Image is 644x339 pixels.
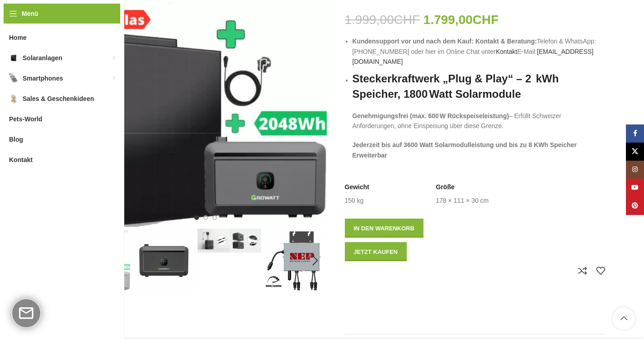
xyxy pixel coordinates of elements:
[353,112,509,119] strong: Genehmigungsfrei (max. 600 W Rückspeiseleistung)
[194,215,199,220] li: Go to slide 1
[23,91,94,107] span: Sales & Geschenkideen
[9,29,27,46] span: Home
[612,307,635,330] a: Scroll to top button
[436,183,455,192] span: Größe
[423,13,499,27] bdi: 1.799,00
[197,229,261,253] img: Genehmigungsfrei 2 KW Speicher und 4 Solarmodulen mit 1800 Watt – Bild 3
[304,249,327,272] div: Next slide
[345,219,423,238] button: In den Warenkorb
[626,179,644,197] a: YouTube Social Link
[9,94,18,103] img: Sales & Geschenkideen
[345,13,420,27] bdi: 1.999,00
[9,131,23,148] span: Blog
[262,229,328,292] div: 4 / 8
[353,36,605,67] li: Telefon & WhatsApp: [PHONE_NUMBER] oder hier im Online Chat unter E-Mail:
[436,196,489,205] td: 178 × 111 × 30 cm
[23,50,62,66] span: Solaranlagen
[345,242,407,261] button: Jetzt kaufen
[131,229,197,292] div: 2 / 8
[353,141,577,158] b: Jederzeit bis auf 3600 Watt Solarmodulleistung und bis zu 8 KWh Speicher Erweiterbar
[353,38,474,45] strong: Kundensupport vor und nach dem Kauf:
[212,215,217,220] li: Go to slide 3
[626,124,644,143] a: Facebook Social Link
[394,13,420,27] span: CHF
[203,215,208,220] li: Go to slide 2
[9,74,18,83] img: Smartphones
[473,13,499,27] span: CHF
[23,70,63,86] span: Smartphones
[343,266,472,318] iframe: Sicherer Rahmen für schnelle Bezahlvorgänge
[345,183,605,205] table: Produktdetails
[345,183,369,192] span: Gewicht
[9,111,42,127] span: Pets-World
[197,229,262,253] div: 3 / 8
[263,229,327,292] img: Genehmigungsfrei 2 KW Speicher und 4 Solarmodulen mit 1800 Watt – Bild 4
[353,48,594,65] a: [EMAIL_ADDRESS][DOMAIN_NAME]
[353,111,605,131] p: – Erfüllt Schweizer Anforderungen, ohne Einspeisung über diese Grenze.
[475,38,537,45] strong: Kontakt & Beratung:
[22,9,38,19] span: Menü
[626,197,644,215] a: Pinterest Social Link
[626,143,644,161] a: X Social Link
[9,152,33,168] span: Kontakt
[345,196,364,205] td: 150 kg
[9,53,18,62] img: Solaranlagen
[496,48,517,55] a: Kontakt
[132,229,196,292] img: Genehmigungsfrei 2 KW Speicher und 4 Solarmodulen mit 1800 Watt – Bild 2
[626,161,644,179] a: Instagram Social Link
[353,71,605,101] h2: Steckerkraftwerk „Plug & Play“ – 2 kWh Speicher, 1800 Watt Solarmodule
